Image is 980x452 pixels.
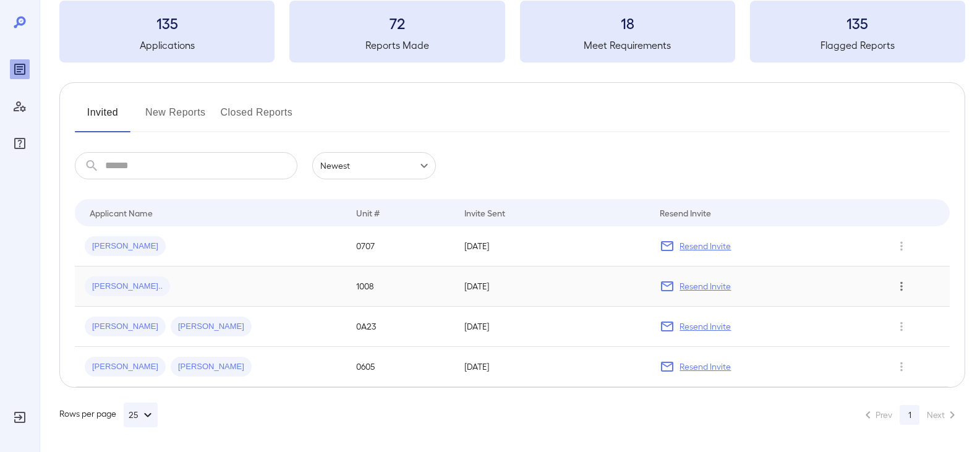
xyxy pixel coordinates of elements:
p: Resend Invite [680,320,731,333]
h5: Meet Requirements [520,38,735,53]
button: Invited [75,103,130,132]
nav: pagination navigation [855,405,965,425]
summary: 135Applications72Reports Made18Meet Requirements135Flagged Reports [59,1,965,62]
td: 1008 [346,267,455,307]
div: Unit # [356,205,380,220]
h5: Reports Made [289,38,505,53]
span: [PERSON_NAME] [85,361,166,373]
p: Resend Invite [680,360,731,373]
h5: Flagged Reports [750,38,965,53]
button: Row Actions [892,236,911,256]
div: Applicant Name [90,205,153,220]
div: Manage Users [10,96,30,116]
div: FAQ [10,134,30,153]
h5: Applications [59,38,275,53]
button: Row Actions [892,317,911,336]
span: [PERSON_NAME].. [85,281,170,292]
button: Closed Reports [221,103,293,132]
div: Invite Sent [464,205,505,220]
div: Rows per page [59,403,158,427]
div: Reports [10,59,30,79]
span: [PERSON_NAME] [171,361,252,373]
td: 0A23 [346,307,455,347]
button: page 1 [900,405,919,425]
td: 0707 [346,226,455,267]
button: New Reports [145,103,206,132]
div: Newest [312,152,436,179]
h3: 18 [520,13,735,33]
span: [PERSON_NAME] [171,321,252,333]
p: Resend Invite [680,280,731,292]
td: [DATE] [454,226,650,267]
button: Row Actions [892,276,911,296]
span: [PERSON_NAME] [85,321,166,333]
div: Log Out [10,407,30,427]
button: Row Actions [892,357,911,377]
button: 25 [124,403,158,427]
div: Resend Invite [660,205,711,220]
h3: 72 [289,13,505,33]
td: [DATE] [454,267,650,307]
span: [PERSON_NAME] [85,241,166,252]
td: [DATE] [454,307,650,347]
td: 0605 [346,347,455,387]
p: Resend Invite [680,240,731,252]
h3: 135 [750,13,965,33]
h3: 135 [59,13,275,33]
td: [DATE] [454,347,650,387]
